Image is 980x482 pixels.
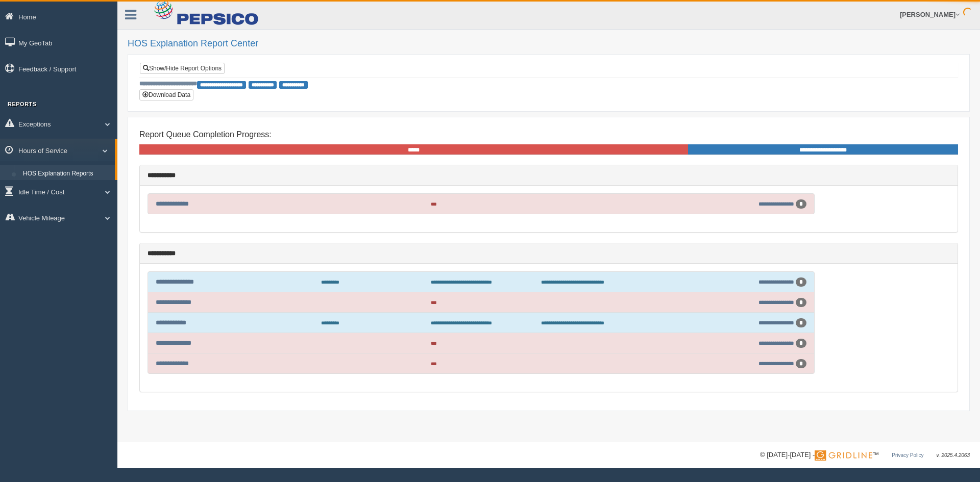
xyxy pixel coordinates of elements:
a: HOS Explanation Reports [18,165,115,183]
button: Download Data [139,89,193,100]
div: © [DATE]-[DATE] - ™ [760,450,970,461]
a: Privacy Policy [892,452,923,458]
span: v. 2025.4.2063 [937,452,970,458]
a: Show/Hide Report Options [140,63,225,74]
h2: HOS Explanation Report Center [128,39,970,49]
h4: Report Queue Completion Progress: [139,130,958,139]
img: Gridline [815,450,872,461]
